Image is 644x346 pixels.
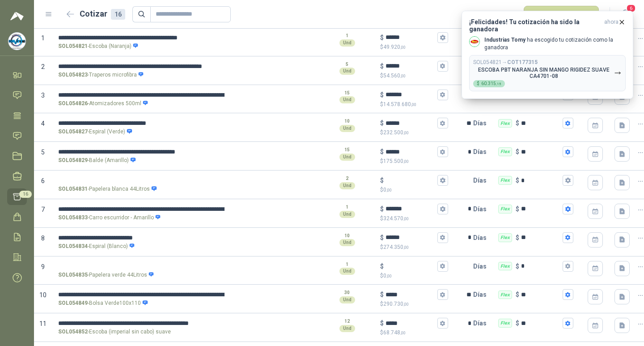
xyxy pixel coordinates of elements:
span: ,00 [403,130,409,135]
input: $$274.350,00 [386,234,436,241]
span: 9 [41,263,45,270]
p: $ [380,243,448,252]
span: ,00 [403,245,409,250]
button: Flex $ [563,204,573,214]
p: - Balde (Amarillo) [58,156,136,165]
p: Días [473,171,490,189]
strong: SOL054826 [58,99,88,108]
p: $ [380,128,448,137]
p: $ [516,175,519,185]
div: Flex [498,147,512,156]
img: Company Logo [8,33,25,50]
input: $$14.578.680,00 [386,91,436,98]
button: $$49.920,00 [437,32,448,43]
span: 16 [19,191,32,198]
input: SOL054835-Papelera verde 44Litros [58,263,225,270]
h2: Cotizar [80,8,125,20]
span: 7 [41,206,45,213]
input: $$68.748,00 [386,320,436,327]
p: $ [516,290,519,299]
p: 15 [344,90,350,97]
span: ,00 [403,159,409,164]
button: SOL054821→COT177315ESCOBA PBT NARANJA SIN MANGO RIGIDEZ SUAVE CA4701-08$60.315,15 [469,55,626,91]
button: 6 [617,6,633,22]
span: ,00 [400,330,406,335]
div: Und [339,239,355,246]
div: Und [339,325,355,332]
span: 4 [41,120,45,127]
p: $ [380,33,384,43]
strong: SOL054823 [58,71,88,79]
div: Und [339,182,355,189]
span: 290.730 [383,301,409,307]
p: $ [380,100,448,109]
input: SOL054827-Espiral (Verde) [58,120,225,127]
div: Flex [498,205,512,214]
input: $$54.560,00 [386,63,436,69]
p: $ [516,318,519,328]
p: - Espiral (Blanco) [58,242,135,251]
button: Publicar cotizaciones [524,6,599,23]
div: Und [339,296,355,303]
button: Flex $ [563,232,573,243]
p: $ [516,147,519,157]
p: Días [473,200,490,218]
button: Flex $ [563,289,573,300]
span: 6 [626,4,636,13]
span: ,00 [386,188,392,192]
p: - Papelera blanca 44Litros [58,185,157,193]
p: $ [380,43,448,51]
span: 175.500 [383,158,409,164]
button: $$175.500,00 [437,146,448,157]
p: ESCOBA PBT NARANJA SIN MANGO RIGIDEZ SUAVE CA4701-08 [473,67,614,79]
button: $$324.570,00 [437,204,448,214]
p: Días [473,143,490,161]
p: - Papelera verde 44Litros [58,271,154,279]
div: Und [339,268,355,275]
div: Flex [498,119,512,128]
p: $ [380,186,448,194]
span: ,00 [403,302,409,307]
p: Días [473,257,490,275]
p: $ [380,318,384,328]
span: 0 [383,273,392,279]
p: - Espiral (Verde) [58,128,132,136]
p: - Atomizadores 500ml [58,99,148,108]
p: 2 [346,175,348,182]
span: ,00 [411,102,416,107]
p: 15 [344,146,350,154]
p: - Carro escurridor - Amarillo [58,214,161,222]
span: 3 [41,92,45,99]
strong: SOL054829 [58,156,88,165]
button: $$14.578.680,00 [437,90,448,100]
div: Und [339,39,355,47]
p: Días [473,229,490,247]
div: Und [339,96,355,103]
span: 274.350 [383,244,409,250]
div: Flex [498,262,512,271]
span: ahora [604,18,619,33]
input: SOL054849-Bolsa Verde100x110 [58,291,225,298]
p: $ [516,261,519,271]
b: Industrias Tomy [484,37,525,43]
p: 10 [344,118,350,125]
div: 16 [111,9,125,20]
div: Und [339,211,355,218]
p: $ [380,300,448,308]
p: $ [380,157,448,166]
input: Flex $ [521,205,561,212]
p: $ [380,272,448,280]
p: Días [473,286,490,303]
input: $$324.570,00 [386,205,436,212]
strong: SOL054833 [58,214,88,222]
div: Flex [498,233,512,242]
input: $$290.730,00 [386,291,436,298]
span: 54.560 [383,73,406,79]
span: 232.500 [383,129,409,136]
button: $$68.748,00 [437,318,448,329]
p: $ [380,175,384,185]
strong: SOL054831 [58,185,88,193]
div: Und [339,68,355,75]
b: COT177315 [507,59,538,65]
input: Flex $ [521,149,561,155]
